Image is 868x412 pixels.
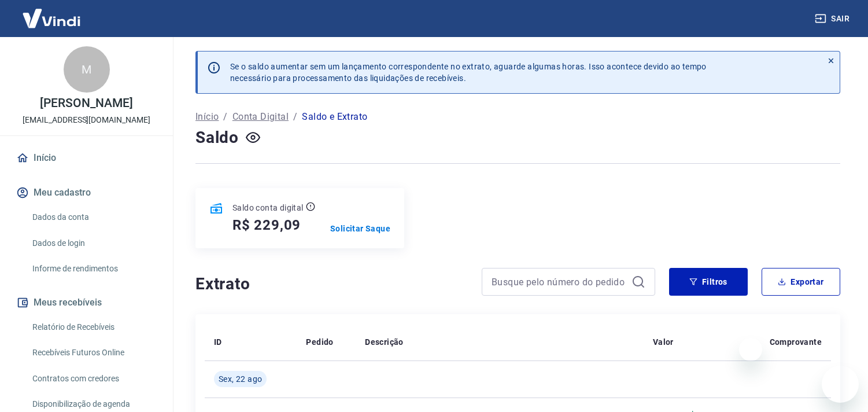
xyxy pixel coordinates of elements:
[28,205,159,229] a: Dados da conta
[669,268,748,296] button: Filtros
[28,231,159,255] a: Dados de login
[293,110,297,124] p: /
[64,46,110,93] div: M
[330,223,390,234] a: Solicitar Saque
[762,268,840,296] button: Exportar
[28,257,159,281] a: Informe de rendimentos
[232,216,301,234] h5: R$ 229,09
[195,273,468,296] h4: Extrato
[23,114,150,126] p: [EMAIL_ADDRESS][DOMAIN_NAME]
[40,97,132,109] p: [PERSON_NAME]
[812,8,854,30] button: Sair
[14,290,159,315] button: Meus recebíveis
[14,145,159,171] a: Início
[195,110,219,124] a: Início
[28,367,159,391] a: Contratos com credores
[302,110,367,124] p: Saldo e Extrato
[14,180,159,205] button: Meu cadastro
[653,336,674,348] p: Valor
[28,341,159,365] a: Recebíveis Futuros Online
[365,336,404,348] p: Descrição
[232,110,289,124] a: Conta Digital
[232,202,304,214] p: Saldo conta digital
[219,373,262,385] span: Sex, 22 ago
[195,126,239,149] h4: Saldo
[492,273,627,290] input: Busque pelo número do pedido
[822,366,859,403] iframe: Botão para abrir a janela de mensagens
[306,336,333,348] p: Pedido
[214,336,222,348] p: ID
[28,315,159,339] a: Relatório de Recebíveis
[223,110,227,124] p: /
[230,61,707,84] p: Se o saldo aumentar sem um lançamento correspondente no extrato, aguarde algumas horas. Isso acon...
[739,338,762,361] iframe: Fechar mensagem
[14,1,89,36] img: Vindi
